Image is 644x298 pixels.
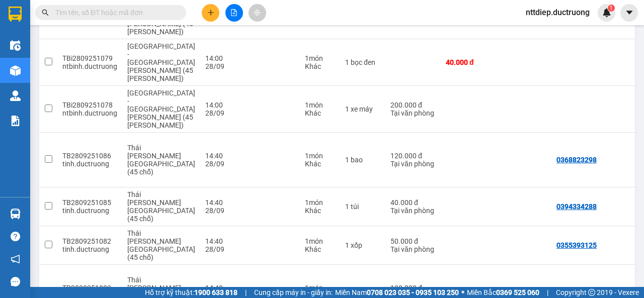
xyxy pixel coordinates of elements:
strong: 0708 023 035 - 0935 103 250 [367,288,459,296]
div: Tại văn phòng [390,245,436,253]
div: Khác [305,207,335,215]
button: caret-down [620,4,638,22]
span: | [245,287,247,298]
span: Miền Bắc [467,287,539,298]
span: file-add [230,9,237,16]
div: 1 bao [345,156,380,164]
div: 40.000 đ [446,58,496,66]
span: 1 [609,5,613,12]
img: warehouse-icon [10,65,21,76]
button: plus [202,4,219,22]
div: TB2809251083 [62,284,117,292]
div: tinh.ductruong [62,160,117,168]
span: [GEOGRAPHIC_DATA] - [GEOGRAPHIC_DATA][PERSON_NAME] (45 [PERSON_NAME]) [127,42,195,82]
div: 28/09 [205,245,229,253]
span: search [42,9,49,16]
div: TBi2809251078 [62,101,117,109]
div: Tại văn phòng [390,207,436,215]
div: TB2809251086 [62,152,117,160]
span: plus [207,9,214,16]
div: 28/09 [205,62,229,70]
span: Thái [PERSON_NAME][GEOGRAPHIC_DATA] (45 chỗ) [127,144,195,176]
sup: 1 [608,5,615,12]
span: Cung cấp máy in - giấy in: [254,287,333,298]
div: 1 món [305,284,335,292]
div: 1 xốp [345,241,380,249]
div: 1 bọc đen [345,58,380,66]
div: 1 món [305,152,335,160]
div: 14:40 [205,284,229,292]
span: copyright [588,289,595,296]
div: 120.000 đ [390,152,436,160]
img: warehouse-icon [10,209,21,219]
div: 120.000 đ [390,284,436,292]
span: | [547,287,548,298]
div: tinh.ductruong [62,207,117,215]
div: 14:00 [205,101,229,109]
span: Thái [PERSON_NAME][GEOGRAPHIC_DATA] (45 chỗ) [127,229,195,261]
div: 14:40 [205,237,229,245]
div: Khác [305,109,335,117]
input: Tìm tên, số ĐT hoặc mã đơn [55,7,174,18]
div: Khác [305,245,335,253]
img: warehouse-icon [10,40,21,51]
div: 14:00 [205,54,229,62]
span: message [11,277,20,286]
span: nttdiep.ductruong [518,6,598,19]
div: TBi2809251079 [62,54,117,62]
div: ntbinh.ductruong [62,62,117,70]
div: 0368823298 [556,156,597,164]
span: Miền Nam [335,287,459,298]
span: caret-down [625,8,634,17]
div: tinh.ductruong [62,245,117,253]
div: 1 món [305,54,335,62]
img: warehouse-icon [10,90,21,101]
div: 40.000 đ [390,198,436,207]
span: Thái [PERSON_NAME][GEOGRAPHIC_DATA] (45 chỗ) [127,190,195,223]
strong: 0369 525 060 [496,288,539,296]
div: Tại văn phòng [390,109,436,117]
span: notification [11,254,20,264]
div: 0394334288 [556,203,597,211]
div: 1 túi [345,203,380,211]
div: 1 xe máy [345,105,380,113]
div: 14:40 [205,152,229,160]
div: Tại văn phòng [390,160,436,168]
img: icon-new-feature [602,8,611,17]
div: 28/09 [205,160,229,168]
div: 0355393125 [556,241,597,249]
span: ⚪️ [461,290,464,294]
div: TB2809251082 [62,237,117,245]
span: [GEOGRAPHIC_DATA] - [GEOGRAPHIC_DATA][PERSON_NAME] (45 [PERSON_NAME]) [127,89,195,129]
div: Khác [305,62,335,70]
img: solution-icon [10,116,21,126]
div: 50.000 đ [390,237,436,245]
div: 1 món [305,101,335,109]
img: logo-vxr [9,7,22,22]
div: 1 món [305,198,335,207]
div: 28/09 [205,109,229,117]
div: 14:40 [205,198,229,207]
span: question-circle [11,232,20,241]
strong: 1900 633 818 [194,288,237,296]
button: aim [249,4,266,22]
div: 200.000 đ [390,101,436,109]
button: file-add [225,4,243,22]
div: 1 món [305,237,335,245]
div: ntbinh.ductruong [62,109,117,117]
div: 28/09 [205,207,229,215]
div: TB2809251085 [62,198,117,207]
span: Hỗ trợ kỹ thuật: [145,287,237,298]
div: Khác [305,160,335,168]
span: aim [254,9,261,16]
